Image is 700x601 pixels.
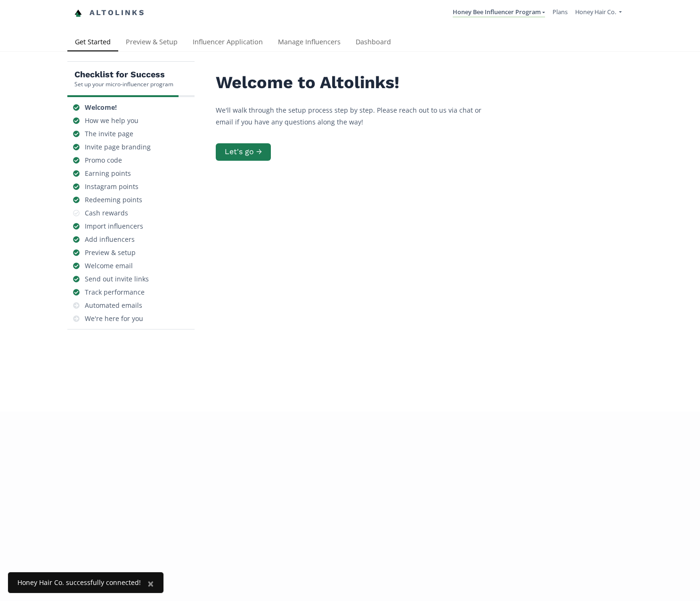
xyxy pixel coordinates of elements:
[575,8,622,18] a: Honey Hair Co.
[348,33,399,52] a: Dashboard
[118,33,185,52] a: Preview & Setup
[270,33,348,52] a: Manage Influencers
[85,156,122,165] div: Promo code
[85,182,138,191] div: Instagram points
[85,103,117,112] div: Welcome!
[453,8,545,18] a: Honey Bee Influencer Program
[67,33,118,52] a: Get Started
[85,169,131,178] div: Earning points
[85,235,135,244] div: Add influencers
[85,314,143,323] div: We're here for you
[85,142,151,152] div: Invite page branding
[85,248,136,257] div: Preview & setup
[74,69,173,80] h5: Checklist for Success
[85,195,142,205] div: Redeeming points
[147,576,154,591] span: ×
[553,8,568,16] a: Plans
[85,288,145,297] div: Track performance
[216,73,498,92] h2: Welcome to Altolinks!
[85,208,128,218] div: Cash rewards
[216,143,271,161] button: Let's go →
[85,261,133,271] div: Welcome email
[85,116,138,125] div: How we help you
[85,301,142,310] div: Automated emails
[85,129,133,139] div: The invite page
[216,104,498,128] p: We'll walk through the setup process step by step. Please reach out to us via chat or email if yo...
[185,33,270,52] a: Influencer Application
[85,274,149,284] div: Send out invite links
[138,572,163,595] button: Close
[74,80,173,88] div: Set up your micro-influencer program
[85,222,143,231] div: Import influencers
[74,5,145,21] a: Altolinks
[17,578,141,587] div: Honey Hair Co. successfully connected!
[74,9,82,17] img: favicon-32x32.png
[575,8,616,16] span: Honey Hair Co.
